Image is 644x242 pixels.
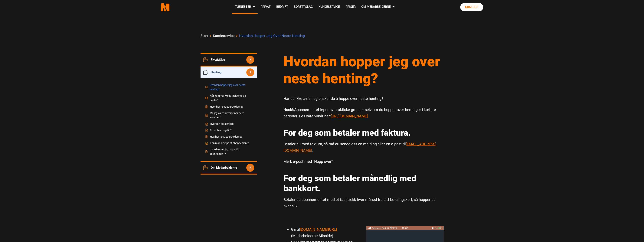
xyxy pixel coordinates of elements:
li: Gå til (Medarbeiderne Minside) [291,226,361,239]
a: Kundeservice [213,33,235,39]
p: Merk e-post med “Hopp over”. [283,158,444,165]
h2: For deg som betaler månedlig med bankkort. [283,173,444,194]
p: Betaler du abonnementet med et fast trekk hver måned fra ditt betalingskort, så hopper du over slik: [283,196,444,209]
span: 9 [247,70,253,75]
a: Henting9 [211,68,254,76]
p: Betaler du med faktura, så må du sende oss en melding eller en e-post til . [283,141,444,154]
a: Start [201,33,208,39]
a: Minside [460,3,483,11]
strong: Husk!: [283,107,294,112]
a: Privat [258,0,273,14]
span: 2 [247,165,253,171]
a: [DOMAIN_NAME][URL] [300,227,337,232]
a: Priser [343,0,358,14]
a: [EMAIL_ADDRESS][DOMAIN_NAME] [283,142,436,153]
p: Har du ikke avfall og ønsker du å hoppe over neste henting? [283,95,444,102]
a: Tjenester [232,0,258,14]
a: Når kommer Medarbeiderne og henter? [205,94,252,103]
a: Flytt&Sjau3 [211,56,254,64]
span: Flytt&Sjau [211,58,246,61]
li: Hvordan Hopper Jeg Over Neste Henting [239,33,305,39]
span: 3 [247,57,253,63]
a: Om Medarbeiderne [358,0,397,14]
span: Om Medarbeiderne [211,166,246,169]
a: Hvor henter Medarbeiderne? [205,105,252,109]
p: Abonnementet løper av praktiske grunner selv om du hopper over hentinger i kortere perioder. Les ... [283,106,444,119]
a: Kan man dele på et abonnement? [205,141,252,146]
a: Må jeg være hjemme når dere kommer? [205,111,252,120]
a: Hvordan hopper jeg over neste henting? [205,83,252,92]
a: Er det bindingstid? [205,128,252,133]
a: Borettslag [291,0,316,14]
a: Kundeservice [316,0,343,14]
a: Om Medarbeiderne2 [211,164,254,172]
a: [URL][DOMAIN_NAME] [331,114,368,118]
a: Hvordan sier jeg opp mitt abonnement? [205,147,252,156]
h1: Hvordan hopper jeg over neste henting? [283,53,444,87]
h2: For deg som betaler med faktura. [283,128,444,138]
a: Hvordan betaler jeg? [205,122,252,126]
span: Henting [211,70,246,74]
a: Hva henter Medarbeiderne? [205,135,252,139]
a: Bedrift [273,0,291,14]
